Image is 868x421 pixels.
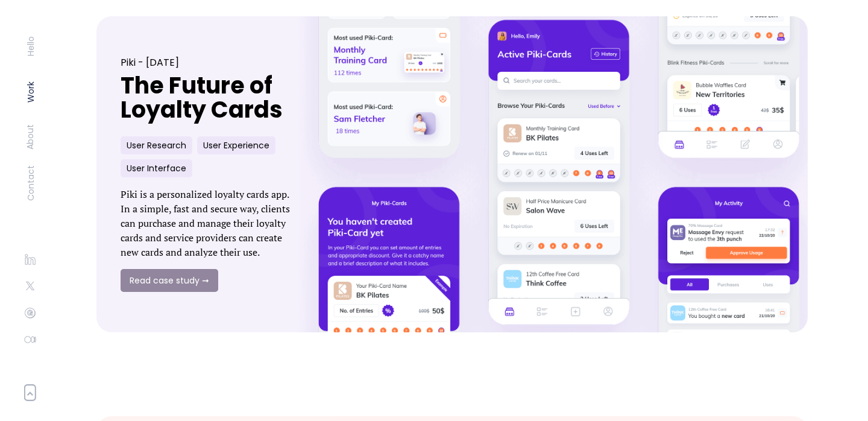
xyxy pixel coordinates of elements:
[197,136,275,154] div: User Experience
[24,124,36,150] a: About
[121,269,218,292] a: Read case study ➞
[121,136,192,154] div: User Research
[24,165,36,200] a: Contact
[121,159,192,177] div: User Interface
[121,74,292,122] h1: The Future of Loyalty Cards
[24,81,36,102] a: Work
[24,36,36,55] a: Hello
[121,187,292,259] p: Piki is a personalized loyalty cards app. In a simple, fast and secure way, clients can purchase ...
[121,57,292,69] div: Piki - [DATE]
